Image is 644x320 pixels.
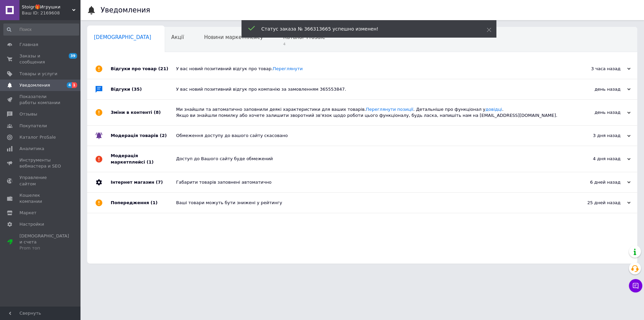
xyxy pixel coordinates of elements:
[19,233,69,252] span: [DEMOGRAPHIC_DATA] и счета
[19,192,62,204] span: Кошелек компании
[19,71,57,77] span: Товары и услуги
[563,133,631,139] div: 3 дня назад
[283,42,325,47] span: 4
[160,133,167,138] span: (2)
[176,133,563,139] div: Обмеження доступу до вашого сайту скасовано
[171,34,184,40] span: Акції
[158,66,168,71] span: (21)
[485,107,502,112] a: довідці
[176,106,563,119] div: Ми знайшли та автоматично заповнили деякі характеристики для ваших товарів. . Детальніше про функ...
[111,172,176,192] div: Інтернет магазин
[19,111,37,117] span: Отзывы
[147,159,154,165] span: (1)
[563,86,631,92] div: день назад
[111,193,176,213] div: Попередження
[19,123,47,129] span: Покупатели
[19,53,62,65] span: Заказы и сообщения
[563,179,631,185] div: 6 дней назад
[19,42,38,48] span: Главная
[3,24,79,36] input: Поиск
[111,79,176,99] div: Відгуки
[563,156,631,162] div: 4 дня назад
[176,179,563,185] div: Габарити товарів заповнені автоматично
[94,34,151,40] span: [DEMOGRAPHIC_DATA]
[111,59,176,79] div: Відгуки про товар
[19,157,62,169] span: Инструменты вебмастера и SEO
[563,109,631,116] div: день назад
[72,82,77,88] span: 1
[176,66,563,72] div: У вас новий позитивний відгук про товар.
[22,10,80,16] div: Ваш ID: 2169608
[19,175,62,187] span: Управление сайтом
[111,100,176,125] div: Зміни в контенті
[111,146,176,172] div: Модерація маркетплейсі
[19,94,62,106] span: Показатели работы компании
[563,200,631,206] div: 25 дней назад
[176,200,563,206] div: Ваші товари можуть бути знижені у рейтингу
[366,107,413,112] a: Переглянути позиції
[19,210,37,216] span: Маркет
[176,156,563,162] div: Доступ до Вашого сайту буде обмежений
[261,26,470,32] div: Статус заказа № 366313665 успешно изменен!
[19,221,44,227] span: Настройки
[132,87,142,92] span: (35)
[19,146,44,152] span: Аналитика
[69,53,77,59] span: 39
[67,82,72,88] span: 4
[629,279,642,292] button: Чат с покупателем
[156,180,163,185] span: (7)
[22,4,72,10] span: Stoigr🎁Игрушки
[154,110,161,115] span: (8)
[19,82,50,88] span: Уведомления
[176,86,563,92] div: У вас новий позитивний відгук про компанію за замовленням 365553847.
[19,134,56,140] span: Каталог ProSale
[563,66,631,72] div: 3 часа назад
[151,200,158,205] span: (1)
[111,126,176,146] div: Модерація товарів
[273,66,303,71] a: Переглянути
[101,6,150,14] h1: Уведомления
[204,34,263,40] span: Новини маркетплейсу
[19,245,69,251] div: Prom топ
